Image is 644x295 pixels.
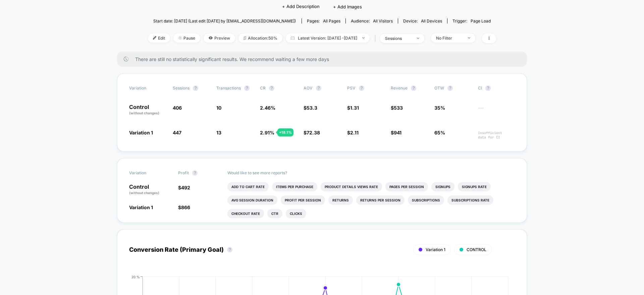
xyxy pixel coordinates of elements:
[244,36,246,40] img: rebalance
[227,209,264,218] li: Checkout Rate
[227,182,269,191] li: Add To Cart Rate
[148,34,170,43] span: Edit
[291,36,294,40] img: calendar
[304,85,313,91] span: AOV
[173,105,182,111] span: 406
[204,34,235,43] span: Preview
[447,85,453,91] button: ?
[304,130,320,135] span: $
[351,18,393,23] div: Audience:
[391,105,403,111] span: $
[193,85,198,91] button: ?
[216,130,221,135] span: 13
[304,105,317,111] span: $
[394,130,401,135] span: 941
[485,85,491,91] button: ?
[129,184,171,195] p: Control
[434,85,471,91] span: OTW
[458,182,491,191] li: Signups Rate
[385,36,412,41] div: sessions
[216,105,221,111] span: 10
[467,247,486,252] span: CONTROL
[436,36,463,41] div: No Filter
[227,247,232,252] button: ?
[260,85,266,91] span: CR
[408,195,444,205] li: Subscriptions
[281,195,325,205] li: Profit Per Session
[181,204,190,210] span: 866
[328,195,353,205] li: Returns
[471,18,491,23] span: Page Load
[391,130,401,135] span: $
[153,36,156,40] img: edit
[307,130,320,135] span: 72.38
[373,34,380,43] span: |
[129,85,166,91] span: Variation
[356,195,405,205] li: Returns Per Session
[260,130,274,135] span: 2.91 %
[478,106,515,116] span: ---
[135,56,514,62] span: There are still no statistically significant results. We recommend waiting a few more days
[307,18,340,23] div: Pages:
[178,170,189,175] span: Profit
[385,182,428,191] li: Pages Per Session
[359,85,364,91] button: ?
[244,85,250,91] button: ?
[421,18,442,23] span: all devices
[178,204,190,210] span: $
[373,18,393,23] span: All Visitors
[286,209,306,218] li: Clicks
[178,36,182,40] img: end
[269,85,274,91] button: ?
[227,170,515,175] p: Would like to see more reports?
[394,105,403,111] span: 533
[238,34,282,43] span: Allocation: 50%
[129,130,153,135] span: Variation 1
[173,85,190,91] span: Sessions
[131,275,140,279] tspan: 20 %
[468,37,470,39] img: end
[173,34,200,43] span: Pause
[277,128,293,136] div: + 18.1 %
[434,130,445,135] span: 65%
[173,130,181,135] span: 447
[129,111,159,115] span: (without changes)
[272,182,317,191] li: Items Per Purchase
[478,85,515,91] span: CI
[333,4,362,9] span: + Add Images
[434,105,445,111] span: 35%
[129,204,153,210] span: Variation 1
[321,182,382,191] li: Product Details Views Rate
[216,85,241,91] span: Transactions
[129,170,166,176] span: Variation
[267,209,282,218] li: Ctr
[411,85,416,91] button: ?
[316,85,321,91] button: ?
[347,85,356,91] span: PSV
[282,3,320,10] span: + Add Description
[398,18,447,23] span: Device:
[178,185,190,190] span: $
[452,18,491,23] div: Trigger:
[431,182,454,191] li: Signups
[260,105,275,111] span: 2.46 %
[129,191,159,195] span: (without changes)
[323,18,340,23] span: all pages
[347,130,359,135] span: $
[153,18,296,23] span: Start date: [DATE] (Last edit [DATE] by [EMAIL_ADDRESS][DOMAIN_NAME])
[192,170,198,176] button: ?
[391,85,408,91] span: Revenue
[347,105,359,111] span: $
[447,195,493,205] li: Subscriptions Rate
[350,105,359,111] span: 1.31
[426,247,445,252] span: Variation 1
[181,185,190,190] span: 492
[307,105,317,111] span: 53.3
[227,195,277,205] li: Avg Session Duration
[129,104,166,116] p: Control
[417,38,419,39] img: end
[362,37,365,39] img: end
[350,130,359,135] span: 2.11
[478,131,515,139] span: Insufficient data for CI
[286,34,370,43] span: Latest Version: [DATE] - [DATE]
